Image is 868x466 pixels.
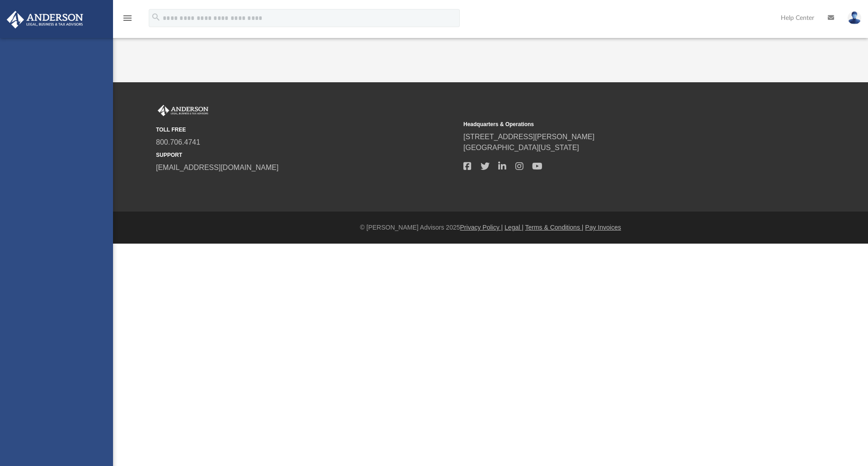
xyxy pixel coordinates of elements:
i: search [151,12,161,22]
a: [GEOGRAPHIC_DATA][US_STATE] [463,144,579,151]
a: Pay Invoices [585,224,621,231]
img: Anderson Advisors Platinum Portal [156,105,210,117]
a: [STREET_ADDRESS][PERSON_NAME] [463,133,594,141]
a: Privacy Policy | [460,224,503,231]
img: Anderson Advisors Platinum Portal [4,11,86,28]
img: User Pic [848,11,861,24]
small: SUPPORT [156,151,457,159]
a: Terms & Conditions | [525,224,584,231]
small: Headquarters & Operations [463,120,764,128]
i: menu [122,13,133,24]
a: 800.706.4741 [156,138,200,146]
a: [EMAIL_ADDRESS][DOMAIN_NAME] [156,164,278,171]
a: menu [122,17,133,24]
small: TOLL FREE [156,126,457,134]
div: © [PERSON_NAME] Advisors 2025 [113,223,868,232]
a: Legal | [505,224,524,231]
